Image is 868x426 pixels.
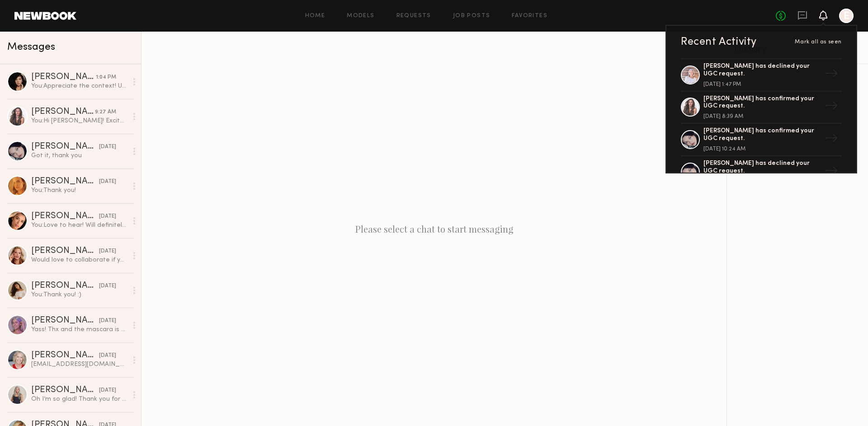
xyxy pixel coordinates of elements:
div: [PERSON_NAME] [31,108,95,117]
div: → [821,128,842,151]
div: [DATE] 10:24 AM [703,146,821,152]
a: Job Posts [453,13,491,19]
a: [PERSON_NAME] has declined your UGC request.[DATE] 1:47 PM→ [681,58,842,92]
div: [DATE] [99,212,116,221]
div: Yass! Thx and the mascara is outstanding, of course! [31,325,127,334]
div: [DATE] [99,317,116,325]
a: [PERSON_NAME] has declined your UGC request.→ [681,156,842,189]
div: [DATE] [99,247,116,256]
div: [PERSON_NAME] [31,386,99,395]
div: → [821,95,842,119]
div: Recent Activity [681,37,757,47]
div: [PERSON_NAME] [31,281,99,290]
a: Home [305,13,325,19]
div: 1:04 PM [96,73,116,82]
div: [PERSON_NAME] has confirmed your UGC request. [703,127,821,143]
div: [PERSON_NAME] has declined your UGC request. [703,63,821,78]
div: [PERSON_NAME] [31,177,99,186]
a: Favorites [512,13,547,19]
div: [DATE] [99,386,116,395]
div: [PERSON_NAME] [31,142,99,151]
span: Mark all as seen [795,39,842,45]
div: [DATE] [99,143,116,151]
div: [PERSON_NAME] [31,351,99,360]
div: [PERSON_NAME] [31,316,99,325]
div: Oh I’m so glad! Thank you for the opportunity. I look forward to the next one. [31,395,127,403]
div: You: Appreciate the context! Unfortunately this won't work for our UGC program but if anything ch... [31,82,127,90]
div: [PERSON_NAME] [31,73,96,82]
a: [PERSON_NAME] has confirmed your UGC request.[DATE] 10:24 AM→ [681,124,842,156]
div: You: Thank you! :) [31,290,127,299]
div: Please select a chat to start messaging [142,32,726,426]
div: → [821,63,842,87]
div: Would love to collaborate if you’re still looking [31,256,127,264]
div: You: Hi [PERSON_NAME]! Excited for this project :) Can you please send over your email for the ag... [31,117,127,125]
a: Requests [396,13,431,19]
div: [DATE] 8:39 AM [703,114,821,119]
div: [DATE] [99,178,116,186]
a: Models [347,13,374,19]
div: [EMAIL_ADDRESS][DOMAIN_NAME] [31,360,127,369]
div: Got it, thank you [31,151,127,160]
div: You: Love to hear! Will definitely be in touch :) [31,221,127,229]
a: [PERSON_NAME] has confirmed your UGC request.[DATE] 8:39 AM→ [681,92,842,124]
div: You: Thank you! [31,186,127,195]
div: 9:27 AM [95,108,116,117]
div: [PERSON_NAME] [31,212,99,221]
a: E [839,9,854,23]
div: [PERSON_NAME] has confirmed your UGC request. [703,95,821,111]
div: [DATE] [99,351,116,360]
div: → [821,160,842,184]
div: [PERSON_NAME] [31,247,99,256]
span: Messages [7,42,55,52]
div: [DATE] 1:47 PM [703,82,821,87]
div: [PERSON_NAME] has declined your UGC request. [703,160,821,175]
div: [DATE] [99,282,116,290]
